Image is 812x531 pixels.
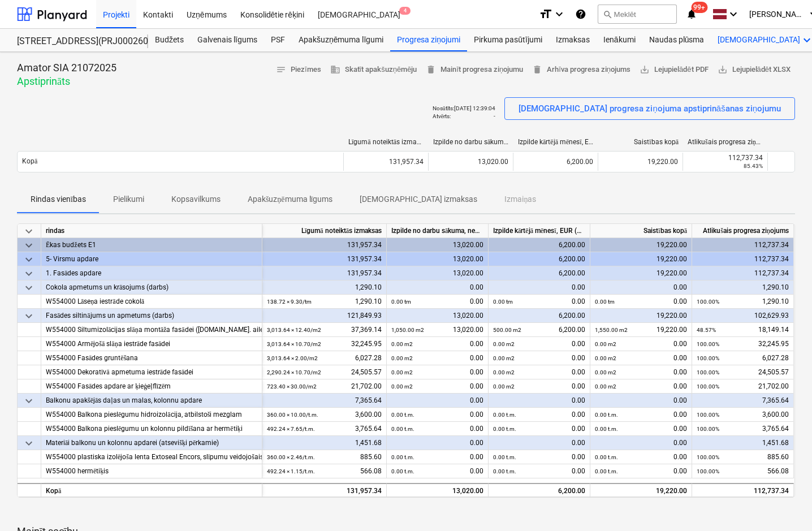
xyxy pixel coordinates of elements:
small: 500.00 m2 [493,327,521,333]
p: - [494,113,495,120]
div: 0.00 [590,280,692,295]
small: 0.00 m2 [493,383,515,390]
div: 0.00 [391,295,483,309]
p: Pielikumi [113,193,144,205]
small: 0.00 m2 [391,383,413,390]
small: 360.00 × 2.46 / t.m. [267,454,315,460]
div: Izpilde no darbu sākuma, neskaitot kārtējā mēneša izpildi [433,138,509,146]
small: 0.00 t.m. [595,412,618,418]
div: 1,290.10 [267,295,382,309]
span: save_alt [640,64,650,75]
div: [STREET_ADDRESS](PRJ0002600) 2601946 [17,36,135,48]
div: Atlikušais progresa ziņojums [688,138,763,146]
div: 0.00 [391,450,483,464]
button: Lejupielādēt PDF [635,61,712,79]
div: 13,020.00 [387,252,489,266]
div: 0.00 [590,436,692,450]
a: Ienākumi [597,29,642,51]
div: Galvenais līgums [191,29,264,51]
button: Mainīt progresa ziņojumu [421,61,528,79]
small: 100.00% [697,383,719,390]
span: keyboard_arrow_down [22,309,36,323]
div: 0.00 [595,365,687,379]
button: [DEMOGRAPHIC_DATA] progresa ziņojuma apstiprināšanas ziņojumu [504,97,795,120]
div: Cokola apmetums un krāsojums (darbs) [46,280,257,295]
small: 0.00 t.m. [391,454,414,460]
small: 0.00 m2 [493,369,515,375]
p: Rindas vienības [31,193,86,205]
div: 0.00 [387,394,489,408]
div: 3,600.00 [697,408,789,422]
div: 32,245.95 [267,337,382,351]
span: search [603,10,612,19]
div: W554000 Fasādes apdare ar ķieģeļflīzēm [46,379,257,394]
div: 19,220.00 [598,153,683,171]
small: 0.00 t.m. [391,468,414,474]
button: Skatīt apakšuzņēmēju [326,61,422,79]
div: Ēkas budžets E1 [46,238,257,252]
div: 0.00 [590,394,692,408]
span: keyboard_arrow_down [22,253,36,266]
div: rindas [41,224,262,238]
div: W554000 Fasādes gruntēšana [46,351,257,365]
div: 6,200.00 [489,252,590,266]
small: 492.24 × 1.15 / t.m. [267,468,315,474]
small: 0.00 t.m. [391,426,414,432]
div: 19,220.00 [590,238,692,252]
div: 1,290.10 [692,280,794,295]
div: 0.00 [387,280,489,295]
span: Skatīt apakšuzņēmēju [330,63,417,76]
a: PSF [264,29,292,51]
div: 131,957.34 [343,153,428,171]
p: Apstiprināts [17,75,116,88]
p: Apakšuzņēmuma līgums [248,193,333,205]
small: 3,013.64 × 12.40 / m2 [267,327,321,333]
button: Meklēt [598,5,677,24]
div: W554000 plastiska izolējoša lenta Extoseal Encors, slīpumu veidojošais slānis ar armējumu [46,450,257,464]
div: 112,737.34 [688,154,763,162]
div: 0.00 [493,450,585,464]
div: 885.60 [697,450,789,464]
div: 1,290.10 [697,295,789,309]
span: business [330,64,340,75]
p: Nosūtīts : [433,105,455,112]
div: 0.00 [493,408,585,422]
small: 0.00 t.m. [493,412,516,418]
small: 1,050.00 m2 [391,327,424,333]
div: 19,220.00 [590,483,692,497]
div: Izmaksas [549,29,597,51]
small: 100.00% [697,468,719,474]
small: 0.00 m2 [595,383,616,390]
i: format_size [539,7,552,21]
div: W554000 Siltumizolācijas slāņa montāža fasādei ([DOMAIN_NAME]. ailes) [46,323,257,337]
div: 13,020.00 [391,484,483,498]
small: 0.00 t.m. [493,454,516,460]
div: Saistības kopā [590,224,692,238]
div: 0.00 [391,365,483,379]
div: 0.00 [595,422,687,436]
span: Piezīmes [276,63,321,76]
div: 0.00 [493,337,585,351]
div: 131,957.34 [262,238,387,252]
div: 0.00 [493,295,585,309]
span: Lejupielādēt PDF [640,63,708,76]
div: 0.00 [595,295,687,309]
i: keyboard_arrow_down [727,7,740,21]
div: 6,027.28 [697,351,789,365]
div: 0.00 [595,450,687,464]
div: 112,737.34 [697,484,789,498]
div: 0.00 [489,280,590,295]
div: 0.00 [493,365,585,379]
small: 0.00 m2 [391,341,413,347]
p: Kopsavilkums [171,193,221,205]
div: [DEMOGRAPHIC_DATA] progresa ziņojuma apstiprināšanas ziņojumu [519,101,781,116]
span: keyboard_arrow_down [22,267,36,280]
div: 566.08 [697,464,789,478]
div: Balkonu apakšējās daļas un malas, kolonnu apdare [46,394,257,408]
div: 0.00 [493,351,585,365]
div: 0.00 [387,436,489,450]
div: Materiāi balkonu un kolonnu apdarei (atsevišķi pērkamie) [46,436,257,450]
i: notifications [686,7,697,21]
div: 6,027.28 [267,351,382,365]
div: 37,369.14 [267,323,382,337]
